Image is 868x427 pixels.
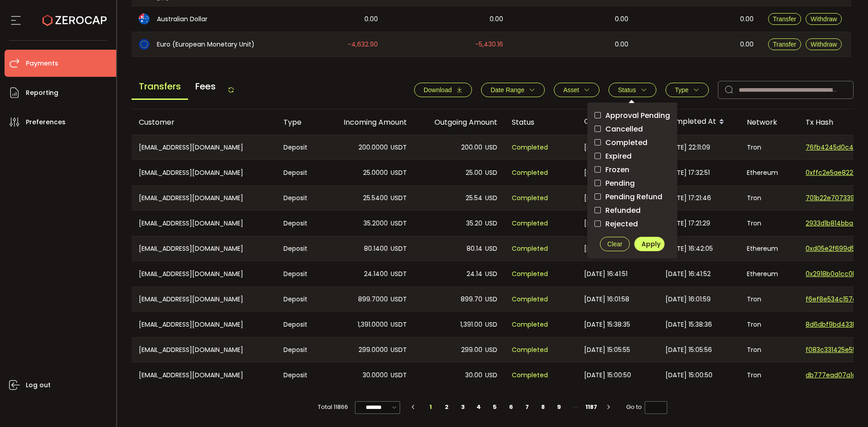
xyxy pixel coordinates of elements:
[642,239,660,249] span: Apply
[601,152,632,160] span: Expired
[665,269,711,279] span: [DATE] 16:41:52
[740,211,798,236] div: Tron
[665,83,709,97] button: Type
[391,244,407,254] span: USDT
[740,362,798,388] div: Tron
[466,193,482,203] span: 25.54
[811,41,837,48] span: Withdraw
[276,312,324,337] div: Deposit
[609,83,656,97] button: Status
[740,236,798,261] div: Ethereum
[634,237,665,251] button: Apply
[600,237,630,251] button: Clear
[485,370,497,380] span: USD
[485,218,497,229] span: USD
[475,39,503,50] span: -5,430.16
[391,142,407,153] span: USDT
[773,15,797,23] span: Transfer
[665,319,712,330] span: [DATE] 15:38:36
[615,39,628,50] span: 0.00
[505,117,577,127] div: Status
[485,294,497,305] span: USD
[584,244,632,254] span: [DATE] 16:42:04
[391,168,407,178] span: USDT
[391,269,407,279] span: USDT
[276,186,324,210] div: Deposit
[391,345,407,355] span: USDT
[132,186,276,210] div: [EMAIL_ADDRESS][DOMAIN_NAME]
[132,362,276,388] div: [EMAIL_ADDRESS][DOMAIN_NAME]
[318,401,348,413] span: Total 11866
[485,269,497,279] span: USD
[740,287,798,311] div: Tron
[773,41,797,48] span: Transfer
[601,220,638,228] span: Rejected
[607,240,622,248] span: Clear
[132,211,276,236] div: [EMAIL_ADDRESS][DOMAIN_NAME]
[132,135,276,160] div: [EMAIL_ADDRESS][DOMAIN_NAME]
[485,168,497,178] span: USD
[601,111,670,120] span: Approval Pending
[276,261,324,286] div: Deposit
[363,193,388,203] span: 25.5400
[460,319,482,330] span: 1,391.00
[665,345,712,355] span: [DATE] 15:05:56
[665,142,710,153] span: [DATE] 22:11:09
[391,218,407,229] span: USDT
[139,39,150,50] img: eur_portfolio.svg
[276,236,324,261] div: Deposit
[359,345,388,355] span: 299.0000
[768,38,802,50] button: Transfer
[465,370,482,380] span: 30.00
[485,193,497,203] span: USD
[423,401,439,413] li: 1
[740,186,798,210] div: Tron
[665,168,710,178] span: [DATE] 17:32:51
[512,193,548,203] span: Completed
[188,74,223,99] span: Fees
[601,192,662,201] span: Pending Refund
[363,168,388,178] span: 25.0000
[554,83,599,97] button: Asset
[806,38,842,50] button: Withdraw
[512,345,548,355] span: Completed
[348,39,378,50] span: -4,632.90
[740,312,798,337] div: Tron
[740,14,754,24] span: 0.00
[584,142,629,153] span: [DATE] 22:11:09
[391,294,407,305] span: USDT
[594,110,670,230] div: checkbox-group
[665,193,711,203] span: [DATE] 17:21:46
[424,86,452,94] span: Download
[601,165,629,174] span: Frozen
[740,39,754,50] span: 0.00
[132,74,188,100] span: Transfers
[512,142,548,153] span: Completed
[583,401,599,413] li: 1187
[276,117,324,127] div: Type
[740,261,798,286] div: Ethereum
[519,401,535,413] li: 7
[584,218,629,229] span: [DATE] 17:21:29
[491,86,524,94] span: Date Range
[740,117,798,127] div: Network
[391,193,407,203] span: USDT
[132,261,276,286] div: [EMAIL_ADDRESS][DOMAIN_NAME]
[665,370,712,380] span: [DATE] 15:00:50
[487,401,503,413] li: 5
[584,370,631,380] span: [DATE] 15:00:50
[358,319,388,330] span: 1,391.0000
[132,160,276,185] div: [EMAIL_ADDRESS][DOMAIN_NAME]
[276,211,324,236] div: Deposit
[512,294,548,305] span: Completed
[26,116,66,129] span: Preferences
[391,319,407,330] span: USDT
[584,269,627,279] span: [DATE] 16:41:51
[363,370,388,380] span: 30.0000
[584,168,631,178] span: [DATE] 17:32:50
[551,401,567,413] li: 9
[503,401,519,413] li: 6
[276,160,324,185] div: Deposit
[823,384,868,427] iframe: Chat Widget
[675,86,689,94] span: Type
